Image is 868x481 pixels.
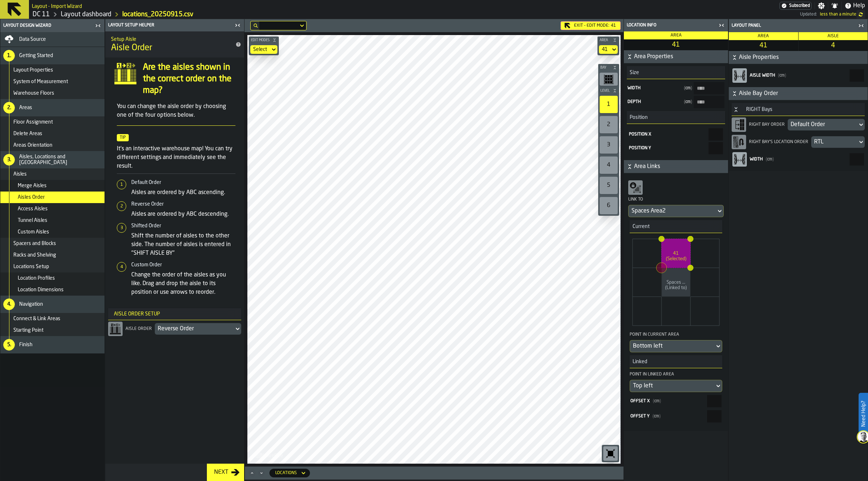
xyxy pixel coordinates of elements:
[629,132,651,137] span: Position X
[814,138,855,146] div: DropdownMenuValue-RTL
[627,111,725,124] h3: title-section-Position
[117,102,235,120] p: You can change the aisle order by choosing one of the four options below.
[61,10,111,18] a: link-to-/wh/i/2e91095d-d0fa-471d-87cf-b9f7f81665fc/designer
[111,35,227,42] h2: Sub Title
[0,313,105,325] li: menu Connect & Link Areas
[249,448,290,462] a: logo-header
[600,136,618,154] div: 3
[730,42,797,50] span: 41
[673,251,679,256] tspan: 41
[684,86,692,91] span: cm
[779,2,812,10] a: link-to-/wh/i/2e91095d-d0fa-471d-87cf-b9f7f81665fc/settings/billing
[257,469,266,477] button: Minimize
[19,53,53,59] span: Getting Started
[624,160,728,173] button: button-
[0,64,105,76] li: menu Layout Properties
[0,215,105,226] li: menu Tunnel Aisles
[624,19,728,31] header: Location Info
[3,50,15,61] div: 1.
[691,86,692,90] span: )
[0,116,105,128] li: menu Floor Assignment
[2,23,93,28] div: Layout Design Wizard
[597,36,619,44] button: button-
[249,36,279,44] button: button-
[0,139,105,151] li: menu Areas Orientation
[667,280,685,285] tspan: Spaces ...
[732,67,865,84] label: react-aria1893876697-:r13p:
[739,53,866,62] span: Aisle Properties
[598,71,619,87] div: button-toolbar-undefined
[850,153,864,166] input: react-aria1893876697-:r13r: react-aria1893876697-:r13r:
[13,142,52,148] span: Areas Orientation
[750,157,763,162] span: Width
[709,142,723,154] input: react-aria1893876697-:r12k: react-aria1893876697-:r12k:
[729,19,868,32] header: Layout panel
[131,262,235,268] h6: Custom Order
[108,311,160,317] span: Aisle Order Setup
[599,45,618,54] div: DropdownMenuValue-41
[117,145,235,171] p: It's an interactive warehouse map! You can try different settings and immediately see the result.
[13,252,56,258] span: Racks and Shelving
[779,2,812,10] div: Menu Subscription
[0,261,105,272] li: menu Locations Setup
[659,414,661,418] span: )
[631,207,713,215] div: DropdownMenuValue-Spaces Area2
[598,175,619,196] div: button-toolbar-undefined
[600,116,618,133] div: 2
[0,168,105,180] li: menu Aisles
[105,19,244,31] header: Layout Setup Helper
[732,107,740,112] button: Button-RIGHT Bays-open
[13,67,53,73] span: Layout Properties
[18,183,47,189] span: Merge Aisles
[131,188,235,197] p: Aisles are ordered by ABC ascending.
[627,82,725,94] label: input-value-Width
[785,73,786,78] span: )
[18,229,49,235] span: Custom Aisles
[0,203,105,215] li: menu Access Aisles
[111,42,152,54] span: Aisle Order
[653,399,654,403] span: (
[850,69,864,82] input: react-aria1893876697-:r13p: react-aria1893876697-:r13p:
[117,134,129,141] span: Tip
[815,2,828,9] label: button-toggle-Settings
[0,99,105,116] li: menu Areas
[750,73,775,78] span: Aisle width
[611,23,616,28] span: 41
[853,1,865,10] span: Help
[0,19,105,32] header: Layout Design Wizard
[131,210,235,219] p: Aisles are ordered by ABC descending.
[0,238,105,249] li: menu Spacers and Blocks
[131,201,235,207] h6: Reverse Order
[791,120,855,129] div: DropdownMenuValue-
[630,395,722,407] label: react-aria1893876697-:r12m:
[684,100,685,104] span: (
[0,76,105,87] li: menu System of Measurement
[561,21,621,30] div: Exit - Edit Mode:
[13,171,27,177] span: Aisles
[0,192,105,203] li: menu Aisles Order
[671,33,682,38] span: Area
[691,100,692,104] span: )
[748,139,810,145] div: RIGHT Bay's location order
[778,73,779,78] span: (
[599,66,611,70] span: Bay
[3,102,15,113] div: 2.
[13,316,60,322] span: Connect & Link Areas
[0,128,105,139] li: menu Delete Areas
[652,414,661,418] span: cm
[666,257,686,261] tspan: (Selected)
[600,177,618,194] div: 5
[800,42,867,50] span: 4
[660,399,661,403] span: )
[856,10,865,19] label: button-toggle-undefined
[275,471,297,476] div: DropdownMenuValue-locations
[630,414,650,418] span: Offset Y
[739,89,866,98] span: Aisle Bay Order
[124,326,153,331] div: Aisle Order
[859,394,867,434] label: Need Help?
[122,10,193,18] a: link-to-/wh/i/2e91095d-d0fa-471d-87cf-b9f7f81665fc/import/layout/2894ab78-ed35-4a3e-98e3-9b6c80ff...
[684,99,692,104] span: cm
[627,66,725,79] h3: title-section-Size
[828,2,841,9] label: button-toggle-Notifications
[18,287,64,293] span: Location Dimensions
